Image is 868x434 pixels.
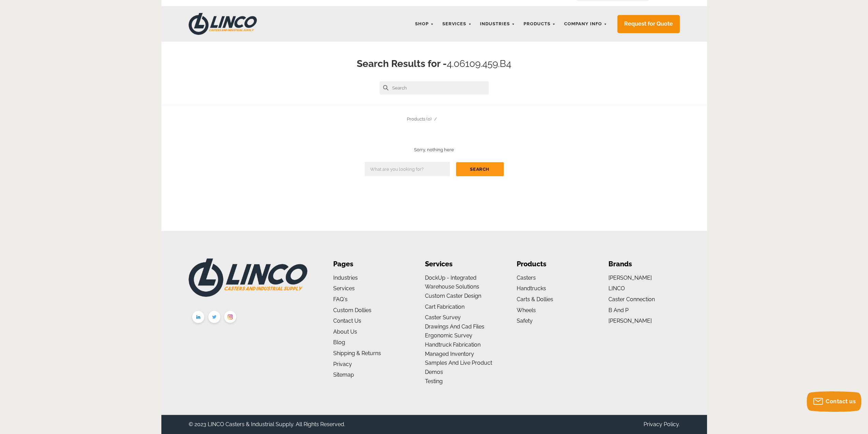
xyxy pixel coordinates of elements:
span: 4.06109.459.B4 [447,58,511,69]
a: Blog [333,339,345,346]
img: instagram.png [222,309,238,326]
a: FAQ's [333,296,347,303]
img: LINCO CASTERS & INDUSTRIAL SUPPLY [189,13,257,35]
a: [PERSON_NAME] [608,275,651,281]
a: Shop [412,17,437,31]
img: linkedin.png [190,309,206,326]
a: Caster Connection [608,296,654,303]
input: Search [380,81,489,95]
a: Handtrucks [516,285,546,292]
div: © 2023 LINCO Casters & Industrial Supply. All Rights Reserved. [189,420,345,429]
a: About us [333,328,357,335]
button: Contact us [807,391,861,412]
li: Services [425,258,496,270]
a: Samples and Live Product Demos [425,360,492,375]
button: Search [456,162,504,176]
a: Company Info [561,17,610,31]
a: DockUp - Integrated Warehouse Solutions [425,275,479,290]
li: Pages [333,258,404,270]
a: B and P [608,307,628,313]
a: Casters [516,275,535,281]
a: Services [439,17,475,31]
a: Industries [476,17,518,31]
li: Products [516,258,588,270]
li: Brands [608,258,679,270]
a: Sitemap [333,372,354,378]
a: LINCO [608,285,624,292]
a: Request for Quote [617,15,680,33]
a: Custom Dollies [333,307,371,313]
a: Services [333,285,354,292]
a: Content (0) [439,116,461,122]
a: Industries [333,275,357,281]
a: Contact Us [333,318,361,324]
img: twitter.png [206,309,222,326]
a: Wheels [516,307,535,313]
input: What are you looking for? [365,162,450,176]
a: Handtruck Fabrication [425,341,480,348]
a: Testing [425,378,442,384]
a: Carts & Dollies [516,296,553,303]
a: Products (0) [407,116,431,122]
a: Products [520,17,559,31]
a: Caster Survey [425,314,460,321]
span: Contact us [826,398,856,405]
a: Privacy Policy. [644,421,680,428]
a: Managed Inventory [425,351,474,357]
img: LINCO CASTERS & INDUSTRIAL SUPPLY [189,258,307,297]
a: Ergonomic Survey [425,332,472,339]
a: Privacy [333,361,352,367]
h2: Sorry, nothing here [172,147,697,153]
a: Cart Fabrication [425,304,464,310]
a: Shipping & Returns [333,350,381,356]
h1: Search Results for - [172,57,697,71]
a: Custom Caster Design [425,293,481,299]
a: Safety [516,318,532,324]
a: [PERSON_NAME] [608,318,651,324]
a: Drawings and Cad Files [425,323,484,330]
